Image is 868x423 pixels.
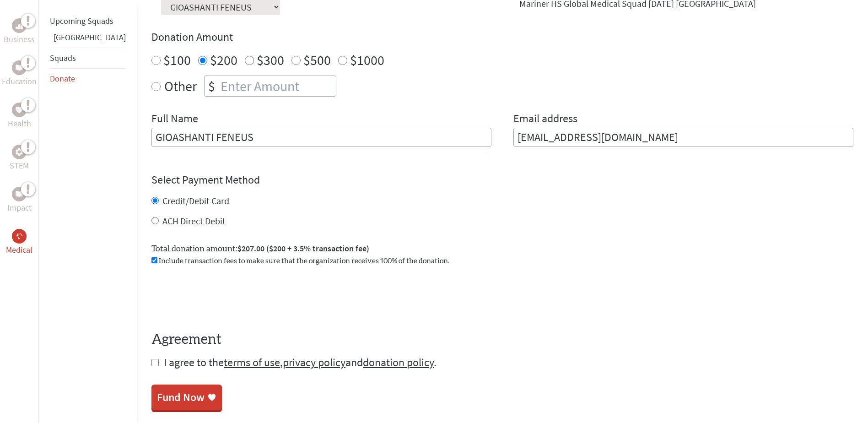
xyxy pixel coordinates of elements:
p: Health [8,117,31,130]
a: HealthHealth [8,103,31,130]
label: $1000 [350,51,384,69]
label: Credit/Debit Card [162,195,229,206]
a: Fund Now [151,385,222,410]
label: Email address [513,111,577,128]
div: STEM [12,145,27,159]
li: Belize [50,31,126,48]
img: Health [16,107,23,113]
img: Business [16,22,23,29]
a: ImpactImpact [7,187,32,214]
a: privacy policy [283,355,345,369]
p: Business [4,33,35,46]
p: Medical [6,244,32,256]
div: Fund Now [157,390,205,405]
label: Other [164,76,197,97]
li: Upcoming Squads [50,11,126,31]
label: $300 [257,51,284,69]
h4: Donation Amount [151,30,853,44]
span: Include transaction fees to make sure that the organization receives 100% of the donation. [159,257,449,265]
img: Education [16,65,23,71]
div: Impact [12,187,27,201]
label: $100 [163,51,191,69]
a: Upcoming Squads [50,16,113,26]
img: STEM [16,148,23,156]
label: $200 [210,51,237,69]
li: Squads [50,48,126,69]
iframe: reCAPTCHA [151,277,291,313]
a: Squads [50,53,76,63]
a: [GEOGRAPHIC_DATA] [54,32,126,43]
h4: Agreement [151,331,853,348]
div: Medical [12,229,27,244]
input: Enter Amount [219,76,336,96]
p: Education [2,75,37,88]
a: terms of use [224,355,280,369]
h4: Select Payment Method [151,173,853,187]
p: Impact [7,201,32,214]
div: Business [12,18,27,33]
label: Full Name [151,111,198,128]
a: donation policy [363,355,434,369]
img: Medical [16,233,23,240]
p: STEM [10,159,29,172]
a: Donate [50,73,75,84]
label: ACH Direct Debit [162,215,226,227]
div: Health [12,103,27,117]
span: I agree to the , and . [164,355,437,369]
input: Your Email [513,128,853,147]
img: Impact [16,191,23,197]
a: EducationEducation [2,60,37,88]
label: $500 [303,51,331,69]
span: $207.00 ($200 + 3.5% transaction fee) [237,243,369,254]
a: MedicalMedical [6,229,32,256]
label: Total donation amount: [151,242,369,255]
input: Enter Full Name [151,128,491,147]
div: $ [205,76,219,96]
a: BusinessBusiness [4,18,35,46]
a: STEMSTEM [10,145,29,172]
div: Education [12,60,27,75]
li: Donate [50,69,126,89]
